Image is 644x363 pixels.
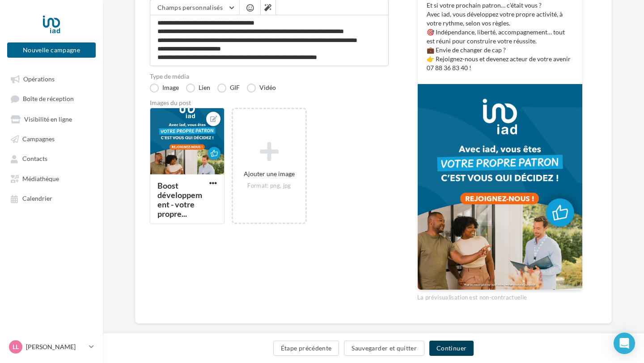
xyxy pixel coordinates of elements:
span: Boîte de réception [23,95,74,103]
div: Open Intercom Messenger [614,333,635,354]
a: Calendrier [5,190,97,206]
a: LL [PERSON_NAME] [7,338,96,355]
label: Type de média [150,73,389,80]
span: Contacts [22,155,47,163]
button: Continuer [429,341,474,356]
span: Calendrier [22,195,52,203]
label: Vidéo [247,84,276,93]
span: LL [13,342,19,351]
button: Nouvelle campagne [7,42,96,58]
label: GIF [217,84,240,93]
button: Étape précédente [273,341,339,356]
a: Boîte de réception [5,90,97,107]
a: Visibilité en ligne [5,111,97,127]
div: Images du post [150,100,389,106]
button: Sauvegarder et quitter [344,341,424,356]
label: Lien [186,84,210,93]
p: [PERSON_NAME] [26,342,85,351]
p: Et si votre prochain patron… c'était vous ? Avec iad, vous développez votre propre activité, à vo... [427,1,573,72]
a: Médiathèque [5,170,97,186]
a: Contacts [5,150,97,166]
div: La prévisualisation est non-contractuelle [417,290,583,302]
div: Boost développement - votre propre... [157,181,202,219]
a: Opérations [5,71,97,87]
span: Visibilité en ligne [24,115,72,123]
a: Campagnes [5,131,97,147]
span: Champs personnalisés [157,4,223,11]
span: Médiathèque [22,175,59,182]
span: Campagnes [22,135,55,143]
label: Image [150,84,179,93]
span: Opérations [23,75,55,83]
